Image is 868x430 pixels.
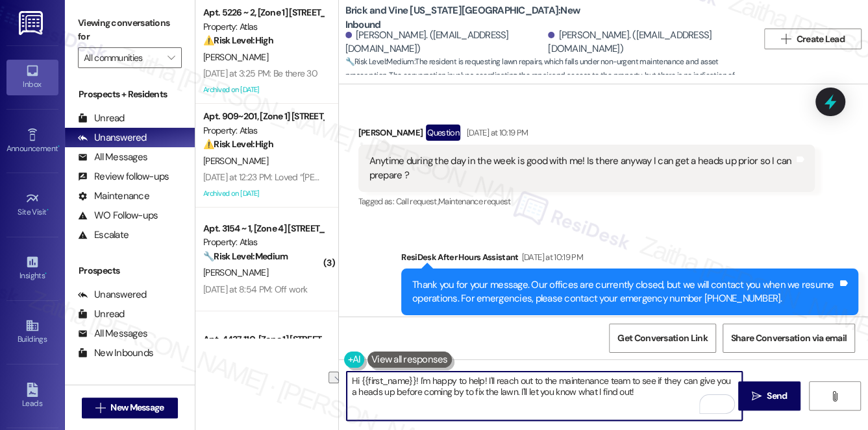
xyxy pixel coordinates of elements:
[426,125,460,141] div: Question
[723,324,855,353] button: Share Conversation via email
[78,346,153,360] div: New Inbounds
[830,391,839,401] i: 
[345,56,414,67] strong: 🔧 Risk Level: Medium
[358,192,815,211] div: Tagged as:
[6,187,58,222] a: Site Visit •
[203,138,273,150] strong: ⚠️ Risk Level: High
[738,381,801,411] button: Send
[203,67,317,79] div: [DATE] at 3:25 PM: Be there 30
[401,250,858,269] div: ResiDesk After Hours Assistant
[78,228,129,242] div: Escalate
[345,29,545,56] div: [PERSON_NAME]. ([EMAIL_ADDRESS][DOMAIN_NAME])
[203,110,323,123] div: Apt. 909~201, [Zone 1] [STREET_ADDRESS][PERSON_NAME]
[78,307,125,321] div: Unread
[78,209,158,222] div: WO Follow-ups
[167,53,175,63] i: 
[519,250,583,264] div: [DATE] at 10:19 PM
[345,55,758,97] span: : The resident is requesting lawn repairs, which falls under non-urgent maintenance and asset pre...
[78,170,169,184] div: Review follow-ups
[45,269,47,278] span: •
[401,315,858,334] div: Tagged as:
[203,250,288,262] strong: 🔧 Risk Level: Medium
[6,315,58,350] a: Buildings
[781,34,791,44] i: 
[78,150,147,164] div: All Messages
[369,154,795,182] div: Anytime during the day in the week is good with me! Is there anyway I can get a heads up prior so...
[617,331,707,345] span: Get Conversation Link
[78,189,149,203] div: Maintenance
[65,383,195,396] div: Residents
[347,372,743,420] textarea: To enrich screen reader interactions, please activate Accessibility in Grammarly extension settings
[203,235,323,249] div: Property: Atlas
[65,88,195,101] div: Prospects + Residents
[19,11,45,35] img: ResiDesk Logo
[78,13,182,47] label: Viewing conversations for
[438,196,511,207] span: Maintenance request
[84,47,161,68] input: All communities
[203,155,268,167] span: [PERSON_NAME]
[78,327,147,340] div: All Messages
[6,251,58,286] a: Insights •
[202,82,325,98] div: Archived on [DATE]
[47,206,49,215] span: •
[202,185,325,202] div: Archived on [DATE]
[203,34,273,46] strong: ⚠️ Risk Level: High
[464,126,528,139] div: [DATE] at 10:19 PM
[764,29,862,49] button: Create Lead
[797,32,845,46] span: Create Lead
[110,401,164,414] span: New Message
[78,112,125,125] div: Unread
[6,60,58,95] a: Inbox
[609,324,715,353] button: Get Conversation Link
[203,6,323,19] div: Apt. 5226 ~ 2, [Zone 1] [STREET_ADDRESS][US_STATE]
[548,29,748,56] div: [PERSON_NAME]. ([EMAIL_ADDRESS][DOMAIN_NAME])
[203,333,323,346] div: Apt. 4437 110, [Zone 1] [STREET_ADDRESS]
[203,20,323,34] div: Property: Atlas
[412,278,837,306] div: Thank you for your message. Our offices are currently closed, but we will contact you when we res...
[203,222,323,235] div: Apt. 3154 ~ 1, [Zone 4] [STREET_ADDRESS]
[203,267,268,278] span: [PERSON_NAME]
[731,331,847,345] span: Share Conversation via email
[78,288,147,302] div: Unanswered
[58,142,60,151] span: •
[752,391,762,401] i: 
[203,51,268,63] span: [PERSON_NAME]
[767,389,787,403] span: Send
[358,125,815,145] div: [PERSON_NAME]
[82,398,178,418] button: New Message
[65,264,195,278] div: Prospects
[345,4,605,32] b: Brick and Vine [US_STATE][GEOGRAPHIC_DATA]: New Inbound
[6,379,58,414] a: Leads
[203,124,323,137] div: Property: Atlas
[95,403,105,413] i: 
[395,196,438,207] span: Call request ,
[203,283,307,295] div: [DATE] at 8:54 PM: Off work
[78,131,147,145] div: Unanswered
